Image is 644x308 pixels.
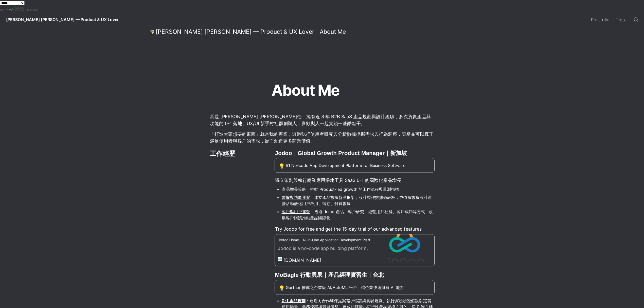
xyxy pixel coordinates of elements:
img: Google 翻譯 [6,8,15,11]
a: [PERSON_NAME] [PERSON_NAME] — Product & UX Lover [149,29,316,35]
a: Portfolio [588,12,613,27]
strong: 0-1 產品規劃 [282,298,306,303]
h2: 工作經歷 [209,149,263,159]
a: About Me [318,29,347,35]
h3: Jodoo｜Global Growth Product Manager｜新加坡 [275,149,435,158]
p: 「打造大家想要的東西」就是我的專業，透過執行使用者研究與分析數據挖掘需求與行為洞察，讓產品可以真正滿足使用者與客戶的需求，從而創造更多商業價值。 [209,130,435,145]
div: [PERSON_NAME] [PERSON_NAME] — Product & UX Lover [156,28,314,36]
h5: Jodoo Home - All-in-One Application Development Platform [278,237,375,243]
span: [PERSON_NAME] [PERSON_NAME] — Product & UX Lover [6,17,119,22]
a: Jodoo Home - All-in-One Application Development PlatformJodoo is a no-code app building platform,... [275,234,435,266]
li: ：透過 demo 產品、客戶研究、經營用戶社群、客戶成功等方式，收集客戶回饋推動產品國際化 [282,208,435,221]
h3: MoBagle 行動貝果｜產品經理實習生｜台北 [275,270,435,279]
a: [PERSON_NAME] [PERSON_NAME] — Product & UX Lover [2,12,123,27]
p: [DOMAIN_NAME] [283,257,321,264]
span: 💡 [279,163,285,169]
h1: About Me [169,78,442,102]
p: 我是 [PERSON_NAME] [PERSON_NAME]任，擁有近 3 年 B2B SaaS 產品規劃與設計經驗，多次負責產品與功能的 0-1 落地。UX/UI 新手村社群創辦人，喜歡與人一... [209,112,435,128]
u: 產品增長策略 [282,187,306,192]
span: #1 No-code App Development Platform for Business Software [286,162,430,168]
span: Gartner 推薦之企業級 AI/AutoML 平台，讓企業快速擁有 AI 能力 [286,284,430,290]
p: 獨立策劃與執行商業應用搭建工具 SaaS 0-1 的國際化產品增長 [275,176,435,184]
a: 翻譯 [6,7,24,12]
li: ：建立產品數據監測框架，設計製作數據儀表板，並依據數據設計運營活動優化用戶啟用、留存、付費數據 [282,194,435,207]
div: About Me [320,28,346,36]
img: Daniel Lee — Product & UX Lover [150,30,154,34]
span: / [316,30,318,34]
img: Jodoo Home - All-in-One Application Development Platform [375,234,434,262]
u: 數據與功能運營 [282,195,310,200]
li: ：推動 Product-led growth 的工作流程與量測指標 [282,185,435,193]
p: Try Jodoo for free and get the 15-day trial of our advanced features [275,225,435,233]
a: Tips [613,12,628,27]
u: 客戶與用戶運營 [282,209,310,214]
span: 💡 [279,285,285,291]
p: Jodoo is a no-code app building platform, which can help people in various industries build perso... [278,245,375,253]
